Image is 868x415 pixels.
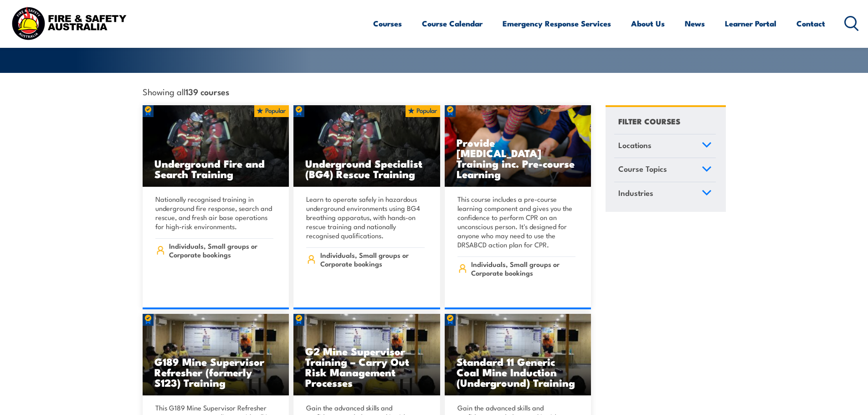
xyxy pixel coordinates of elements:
h3: Underground Fire and Search Training [154,158,277,179]
span: Showing all [143,87,229,96]
strong: 139 courses [185,85,229,97]
a: Contact [796,11,825,36]
a: Locations [614,134,716,158]
h3: Underground Specialist (BG4) Rescue Training [305,158,428,179]
img: Standard 11 Generic Coal Mine Induction (Surface) TRAINING (1) [143,314,289,396]
h3: G189 Mine Supervisor Refresher (formerly S123) Training [154,356,277,388]
span: Course Topics [618,163,667,175]
span: Individuals, Small groups or Corporate bookings [471,260,575,277]
p: Learn to operate safely in hazardous underground environments using BG4 breathing apparatus, with... [306,195,425,240]
span: Individuals, Small groups or Corporate bookings [169,241,273,259]
h3: Provide [MEDICAL_DATA] Training inc. Pre-course Learning [457,137,580,179]
a: About Us [631,11,665,36]
p: This course includes a pre-course learning component and gives you the confidence to perform CPR ... [457,195,576,249]
img: Underground mine rescue [293,105,440,187]
a: Course Calendar [422,11,483,36]
span: Industries [618,187,653,199]
a: Emergency Response Services [503,11,611,36]
h3: Standard 11 Generic Coal Mine Induction (Underground) Training [457,356,580,388]
h3: G2 Mine Supervisor Training – Carry Out Risk Management Processes [305,346,428,388]
a: G189 Mine Supervisor Refresher (formerly S123) Training [143,314,289,396]
p: Nationally recognised training in underground fire response, search and rescue, and fresh air bas... [155,195,274,231]
a: Course Topics [614,158,716,182]
span: Individuals, Small groups or Corporate bookings [320,251,425,268]
a: Courses [373,11,402,36]
a: Underground Specialist (BG4) Rescue Training [293,105,440,187]
a: Learner Portal [725,11,776,36]
a: G2 Mine Supervisor Training – Carry Out Risk Management Processes [293,314,440,396]
a: Underground Fire and Search Training [143,105,289,187]
a: Standard 11 Generic Coal Mine Induction (Underground) Training [445,314,591,396]
h4: FILTER COURSES [618,115,680,127]
span: Locations [618,139,652,151]
a: Industries [614,182,716,206]
a: News [685,11,705,36]
a: Provide [MEDICAL_DATA] Training inc. Pre-course Learning [445,105,591,187]
img: Low Voltage Rescue and Provide CPR [445,105,591,187]
img: Standard 11 Generic Coal Mine Induction (Surface) TRAINING (1) [293,314,440,396]
img: Underground mine rescue [143,105,289,187]
img: Standard 11 Generic Coal Mine Induction (Surface) TRAINING (1) [445,314,591,396]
